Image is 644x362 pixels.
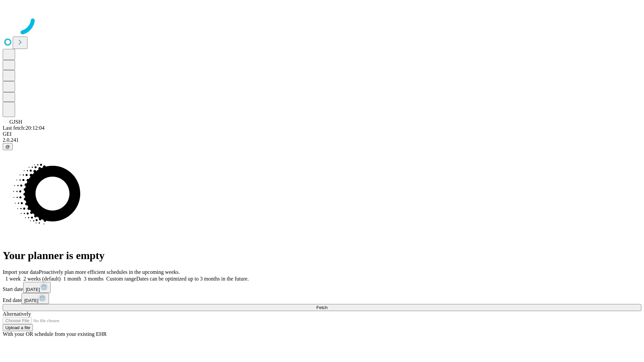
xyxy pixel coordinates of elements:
[3,293,641,304] div: End date
[3,249,641,262] h1: Your planner is empty
[23,282,51,293] button: [DATE]
[63,276,81,282] span: 1 month
[3,125,45,131] span: Last fetch: 20:12:04
[106,276,136,282] span: Custom range
[3,282,641,293] div: Start date
[23,276,61,282] span: 2 weeks (default)
[136,276,249,282] span: Dates can be optimized up to 3 months in the future.
[3,269,39,275] span: Import your data
[39,269,180,275] span: Proactively plan more efficient schedules in the upcoming weeks.
[5,144,10,149] span: @
[3,131,641,137] div: GEI
[3,311,31,317] span: Alternatively
[21,293,49,304] button: [DATE]
[26,287,40,292] span: [DATE]
[9,119,22,125] span: GJSH
[84,276,104,282] span: 3 months
[3,331,107,337] span: With your OR schedule from your existing EHR
[3,143,13,150] button: @
[5,276,21,282] span: 1 week
[3,137,641,143] div: 2.0.241
[24,298,38,303] span: [DATE]
[3,304,641,311] button: Fetch
[316,305,327,310] span: Fetch
[3,324,33,331] button: Upload a file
